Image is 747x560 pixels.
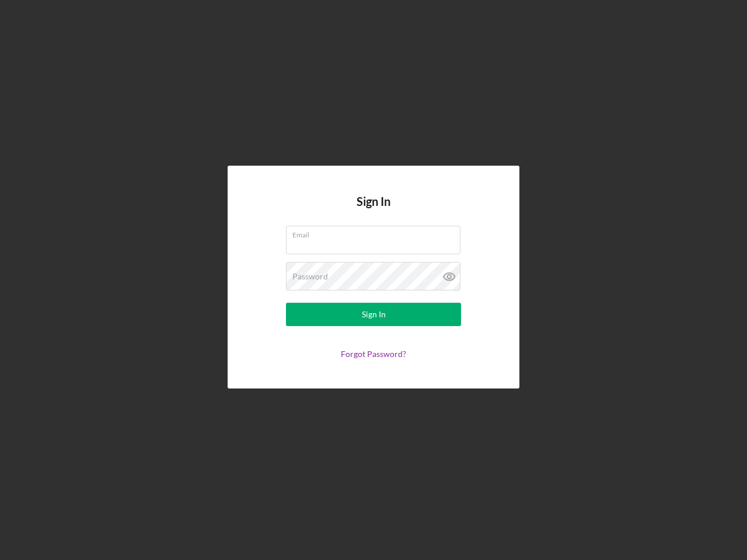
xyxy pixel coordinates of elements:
[292,272,328,281] label: Password
[341,349,406,359] a: Forgot Password?
[292,226,460,239] label: Email
[362,303,386,326] div: Sign In
[286,303,461,326] button: Sign In
[357,195,390,226] h4: Sign In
